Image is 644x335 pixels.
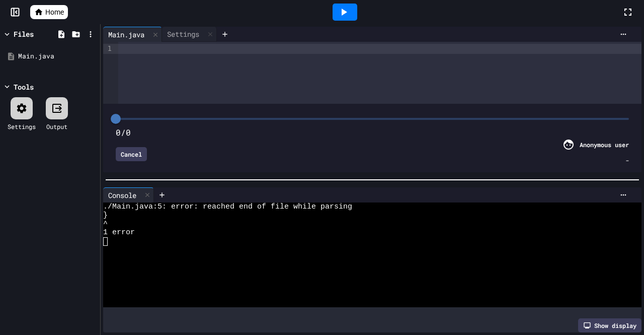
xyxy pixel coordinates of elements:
div: Settings [162,29,204,39]
span: - [625,156,629,165]
div: Main.java [18,51,97,61]
div: Files [14,29,34,39]
a: Home [30,5,68,19]
div: Cancel [116,147,147,161]
div: Main.java [103,27,162,42]
span: ./Main.java:5: error: reached end of file while parsing [103,203,352,211]
span: ^ [103,220,108,228]
div: Settings [162,27,217,42]
div: Tools [14,82,34,92]
div: Anonymous user [580,140,629,149]
div: Main.java [103,29,149,40]
span: } [103,211,108,220]
span: Home [45,7,64,17]
div: Settings [8,122,36,131]
span: 1 error [103,228,135,237]
div: Output [46,122,67,131]
div: 1 [103,44,113,54]
div: Console [103,187,154,203]
div: Show display [578,318,641,332]
div: Console [103,190,141,200]
div: 0/0 [116,126,629,139]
